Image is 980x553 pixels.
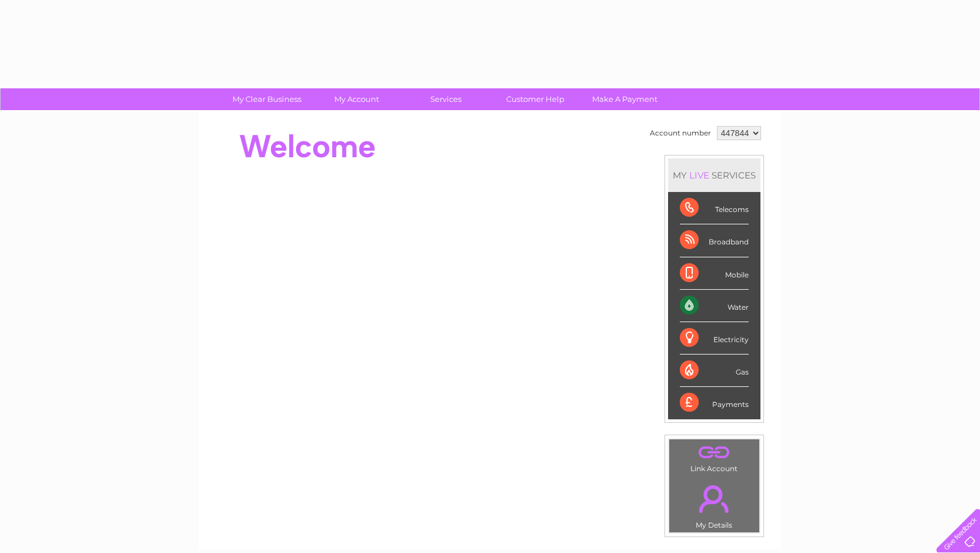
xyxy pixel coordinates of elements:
[680,290,749,322] div: Water
[680,355,749,387] div: Gas
[680,322,749,355] div: Electricity
[397,88,494,110] a: Services
[687,170,712,181] div: LIVE
[680,387,749,419] div: Payments
[680,192,749,224] div: Telecoms
[680,257,749,290] div: Mobile
[672,442,756,463] a: .
[647,123,714,143] td: Account number
[308,88,405,110] a: My Account
[668,158,760,192] div: MY SERVICES
[487,88,584,110] a: Customer Help
[669,439,760,476] td: Link Account
[672,478,756,519] a: .
[680,224,749,257] div: Broadband
[576,88,673,110] a: Make A Payment
[218,88,315,110] a: My Clear Business
[669,475,760,533] td: My Details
